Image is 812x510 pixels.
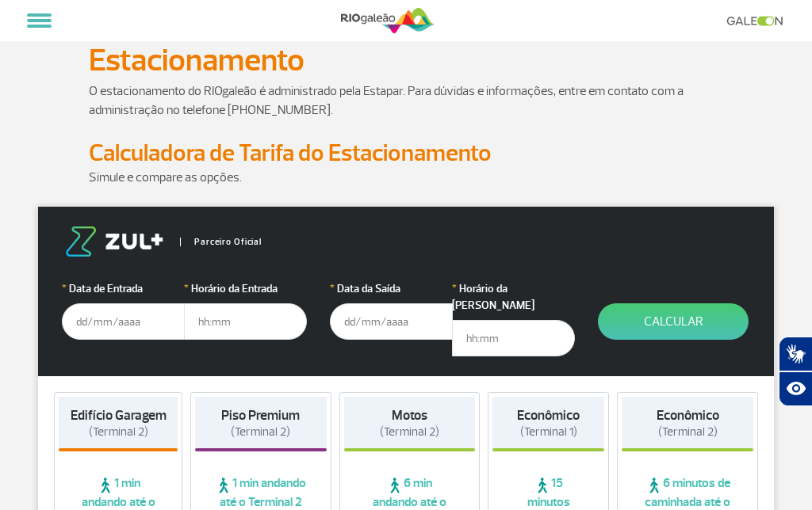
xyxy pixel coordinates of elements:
input: dd/mm/aaaa [330,303,453,340]
strong: Motos [392,407,427,424]
label: Horário da [PERSON_NAME] [452,280,575,314]
input: hh:mm [452,320,575,356]
span: (Terminal 2) [231,424,290,440]
img: logo-zul.png [62,226,167,257]
label: Data de Entrada [62,280,185,297]
div: Plugin de acessibilidade da Hand Talk. [779,337,812,406]
strong: Piso Premium [221,407,300,424]
strong: Edifício Garagem [71,407,167,424]
h1: Estacionamento [89,47,723,74]
span: 1 min andando até o Terminal 2 [195,475,327,510]
span: Parceiro Oficial [180,238,262,246]
input: hh:mm [184,303,307,340]
label: Horário da Entrada [184,280,307,297]
span: (Terminal 2) [89,424,148,440]
span: (Terminal 2) [380,424,439,440]
button: Calcular [598,303,749,340]
p: Simule e compare as opções. [89,168,723,187]
button: Abrir recursos assistivos. [779,371,812,406]
label: Data da Saída [330,280,453,297]
p: O estacionamento do RIOgaleão é administrado pela Estapar. Para dúvidas e informações, entre em c... [89,82,723,120]
strong: Econômico [517,407,580,424]
strong: Econômico [657,407,719,424]
h2: Calculadora de Tarifa do Estacionamento [89,139,723,168]
span: (Terminal 2) [658,424,718,440]
input: dd/mm/aaaa [62,303,185,340]
span: (Terminal 1) [520,424,577,440]
button: Abrir tradutor de língua de sinais. [779,337,812,371]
